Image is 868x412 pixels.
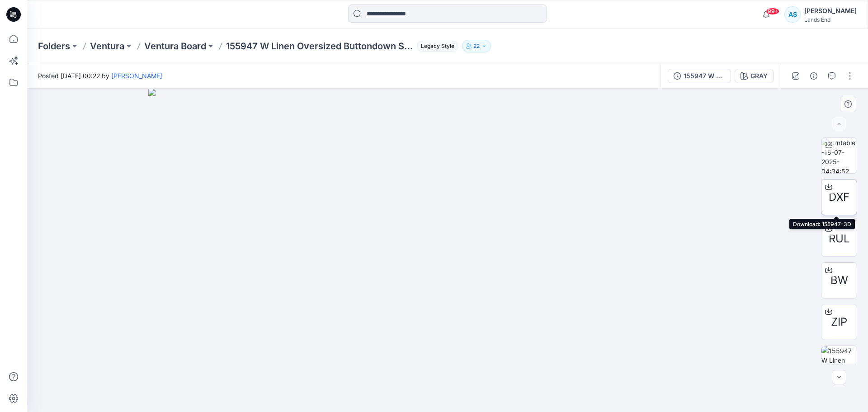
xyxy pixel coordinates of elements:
button: 22 [462,40,491,52]
a: [PERSON_NAME] [111,72,162,80]
button: GRAY [735,69,774,83]
div: 155947 W Linen Oversized Buttondown Shirt [684,71,725,81]
div: [PERSON_NAME] [804,5,857,16]
span: RUL [829,231,850,247]
div: Lands End [804,16,857,23]
span: 99+ [766,8,779,15]
span: ZIP [831,314,847,330]
img: 155947 W Linen Oversized Buttondown Shirt [821,346,857,381]
span: DXF [829,189,849,205]
div: GRAY [750,71,768,81]
button: Details [807,69,821,83]
span: BW [830,272,848,289]
button: Legacy Style [413,40,458,52]
a: Ventura [90,40,124,52]
p: 22 [473,41,480,51]
a: Ventura Board [144,40,206,52]
button: 155947 W Linen Oversized Buttondown Shirt [668,69,731,83]
img: turntable-18-07-2025-04:34:52 [821,138,857,173]
span: Legacy Style [417,41,458,52]
div: AS [784,6,801,23]
img: eyJhbGciOiJIUzI1NiIsImtpZCI6IjAiLCJzbHQiOiJzZXMiLCJ0eXAiOiJKV1QifQ.eyJkYXRhIjp7InR5cGUiOiJzdG9yYW... [148,89,747,412]
p: 155947 W Linen Oversized Buttondown Shirt [226,40,413,52]
a: Folders [38,40,70,52]
span: Posted [DATE] 00:22 by [38,71,162,81]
